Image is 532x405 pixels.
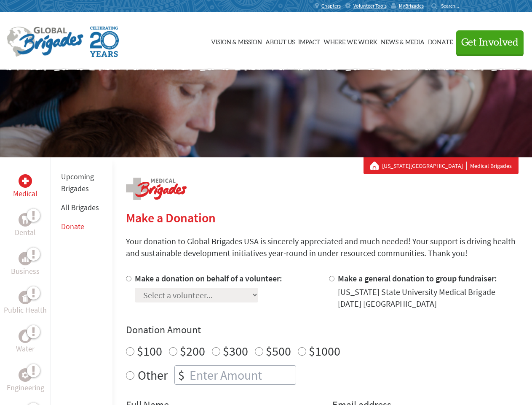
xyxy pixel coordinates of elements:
p: Engineering [7,382,44,394]
div: Medical [19,174,32,188]
li: Upcoming Brigades [61,167,102,198]
li: Donate [61,217,102,236]
p: Your donation to Global Brigades USA is sincerely appreciated and much needed! Your support is dr... [126,235,519,259]
p: Public Health [4,304,47,316]
a: Impact [298,20,320,62]
img: Public Health [22,293,29,302]
img: Global Brigades Celebrating 20 Years [90,27,119,57]
a: Donate [61,221,84,231]
a: EngineeringEngineering [7,368,44,394]
a: News & Media [381,20,425,62]
label: Make a general donation to group fundraiser: [338,273,497,283]
a: Upcoming Brigades [61,172,94,193]
a: BusinessBusiness [11,252,40,277]
a: MedicalMedical [13,174,37,200]
img: Medical [22,178,29,184]
img: Dental [22,216,29,224]
input: Enter Amount [188,366,296,384]
div: Dental [19,213,32,227]
span: Volunteer Tools [353,3,387,9]
p: Dental [15,227,36,238]
img: Water [22,331,29,341]
button: Get Involved [456,30,524,54]
input: Search... [441,3,465,9]
img: Global Brigades Logo [7,27,83,57]
h2: Make a Donation [126,210,519,225]
div: [US_STATE] State University Medical Brigade [DATE] [GEOGRAPHIC_DATA] [338,286,519,310]
a: [US_STATE][GEOGRAPHIC_DATA] [382,162,467,170]
div: Engineering [19,368,32,382]
a: About Us [265,20,295,62]
span: Get Involved [461,38,519,48]
div: Water [19,329,32,343]
div: Medical Brigades [370,162,512,170]
p: Business [11,265,40,277]
li: All Brigades [61,198,102,217]
label: $500 [266,343,291,359]
a: Public HealthPublic Health [4,291,47,316]
p: Medical [13,188,37,200]
a: Donate [428,20,453,62]
p: Water [16,343,35,355]
label: $1000 [309,343,340,359]
img: Engineering [22,372,29,378]
a: DentalDental [15,213,36,238]
label: $100 [137,343,162,359]
div: $ [175,366,188,384]
label: $200 [180,343,205,359]
label: Make a donation on behalf of a volunteer: [135,273,282,283]
div: Business [19,252,32,265]
span: Chapters [321,3,341,9]
img: logo-medical.png [126,178,187,200]
a: All Brigades [61,202,99,212]
a: Where We Work [323,20,377,62]
h4: Donation Amount [126,323,519,337]
div: Public Health [19,291,32,304]
a: WaterWater [16,329,35,355]
label: Other [138,365,168,385]
label: $300 [223,343,248,359]
a: Vision & Mission [211,20,262,62]
img: Business [22,255,29,262]
span: MyBrigades [399,3,424,9]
